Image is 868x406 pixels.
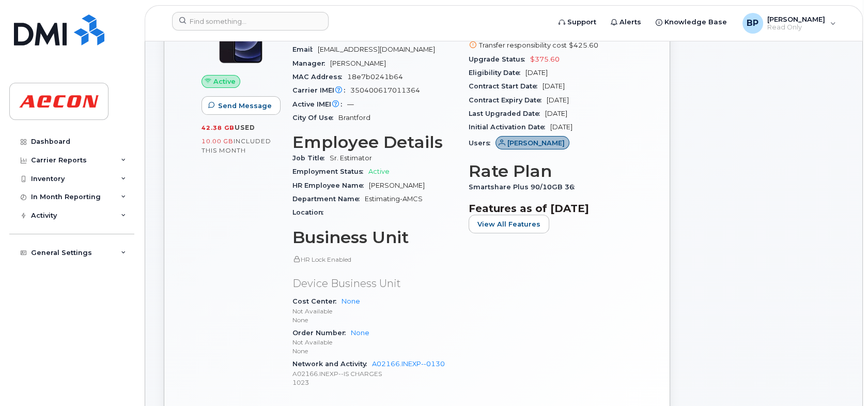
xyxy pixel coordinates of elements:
[550,123,572,131] span: [DATE]
[469,55,530,63] span: Upgrade Status
[619,17,641,27] span: Alerts
[318,46,435,53] span: [EMAIL_ADDRESS][DOMAIN_NAME]
[292,315,456,324] p: None
[507,138,565,148] span: [PERSON_NAME]
[372,360,445,368] a: A02166.INEXP--0130
[292,73,347,81] span: MAC Address
[365,195,423,203] span: Estimating-AMCS
[292,329,351,337] span: Order Number
[469,162,632,181] h3: Rate Plan
[567,17,596,27] span: Support
[292,369,456,378] p: A02166.INEXP--IS CHARGES
[347,100,354,108] span: —
[469,110,545,117] span: Last Upgraded Date
[292,114,338,122] span: City Of Use
[469,139,495,147] span: Users
[292,195,365,203] span: Department Name
[368,168,390,175] span: Active
[479,41,567,49] span: Transfer responsibility cost
[664,17,727,27] span: Knowledge Base
[525,69,548,77] span: [DATE]
[569,41,598,49] span: $425.60
[292,338,456,347] p: Not Available
[469,69,525,77] span: Eligibility Date
[292,360,372,368] span: Network and Activity
[551,12,603,33] a: Support
[547,96,569,104] span: [DATE]
[235,124,255,131] span: used
[292,255,456,264] p: HR Lock Enabled
[218,101,272,111] span: Send Message
[292,347,456,355] p: None
[292,378,456,387] p: 1023
[292,297,342,305] span: Cost Center
[292,276,456,291] p: Device Business Unit
[292,133,456,152] h3: Employee Details
[292,59,330,67] span: Manager
[350,86,420,94] span: 350400617011364
[469,82,542,90] span: Contract Start Date
[292,182,369,189] span: HR Employee Name
[342,297,360,305] a: None
[735,13,843,34] div: Brianne Peters
[648,12,734,33] a: Knowledge Base
[292,168,368,175] span: Employment Status
[292,100,347,108] span: Active IMEI
[292,208,329,216] span: Location
[545,110,567,117] span: [DATE]
[292,307,456,315] p: Not Available
[202,96,281,115] button: Send Message
[469,215,549,233] button: View All Features
[292,154,330,162] span: Job Title
[469,183,580,191] span: Smartshare Plus 90/10GB 36
[202,138,234,145] span: 10.00 GB
[351,329,369,337] a: None
[330,59,386,67] span: [PERSON_NAME]
[747,17,758,29] span: BP
[530,55,560,63] span: $375.60
[213,77,236,86] span: Active
[369,182,425,189] span: [PERSON_NAME]
[542,82,565,90] span: [DATE]
[767,23,825,32] span: Read Only
[469,202,632,215] h3: Features as of [DATE]
[477,219,540,229] span: View All Features
[495,139,569,147] a: [PERSON_NAME]
[469,96,547,104] span: Contract Expiry Date
[330,154,372,162] span: Sr. Estimator
[292,46,318,53] span: Email
[292,86,350,94] span: Carrier IMEI
[469,123,550,131] span: Initial Activation Date
[338,114,370,122] span: Brantford
[172,12,329,31] input: Find something...
[202,124,235,131] span: 42.38 GB
[767,15,825,23] span: [PERSON_NAME]
[202,137,271,154] span: included this month
[347,73,403,81] span: 18e7b0241b64
[292,228,456,247] h3: Business Unit
[603,12,648,33] a: Alerts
